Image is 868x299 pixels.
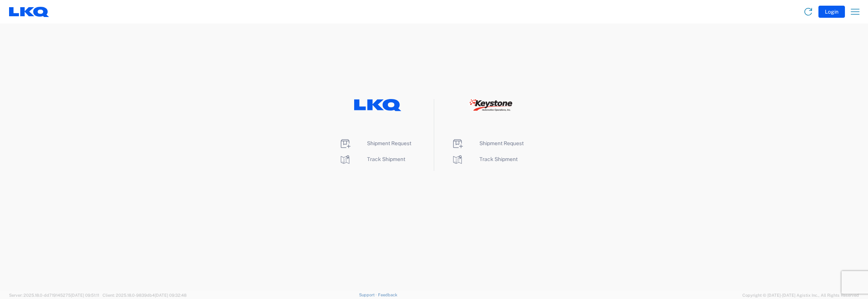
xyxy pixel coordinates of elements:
a: Track Shipment [339,156,405,162]
span: Shipment Request [367,140,411,146]
button: Login [818,6,845,18]
span: Shipment Request [479,140,524,146]
a: Shipment Request [339,140,411,146]
span: Copyright © [DATE]-[DATE] Agistix Inc., All Rights Reserved [742,292,859,299]
a: Support [359,293,378,297]
span: [DATE] 09:32:48 [155,293,187,297]
span: Server: 2025.18.0-dd719145275 [9,293,99,297]
span: Client: 2025.18.0-9839db4 [103,293,187,297]
a: Feedback [378,293,397,297]
span: [DATE] 09:51:11 [71,293,99,297]
span: Track Shipment [479,156,518,162]
a: Track Shipment [451,156,518,162]
a: Shipment Request [451,140,524,146]
span: Track Shipment [367,156,405,162]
